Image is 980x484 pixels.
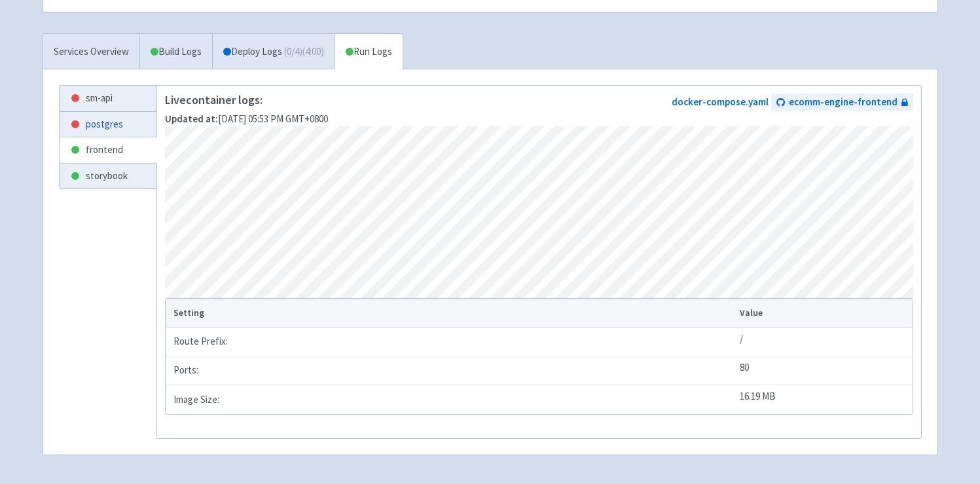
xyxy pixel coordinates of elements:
th: Value [736,299,913,328]
a: Run Logs [335,34,403,70]
td: Route Prefix: [166,328,736,356]
a: storybook [60,164,156,189]
a: postgres [60,112,156,137]
span: ecomm-engine-frontend [789,95,898,110]
span: ( 0 / 4 ) (4:00) [284,44,324,60]
td: Image Size: [166,385,736,414]
a: frontend [60,137,156,163]
a: Build Logs [140,34,212,70]
a: ecomm-engine-frontend [771,94,913,111]
td: 16.19 MB [736,385,913,414]
td: / [736,328,913,356]
strong: Updated at: [165,112,218,125]
td: 80 [736,356,913,385]
p: Live container logs: [165,94,328,107]
th: Setting [166,299,736,328]
td: Ports: [166,356,736,385]
a: Deploy Logs (0/4)(4:00) [212,34,335,70]
a: sm-api [60,86,156,111]
a: Services Overview [43,34,139,70]
span: [DATE] 05:53 PM GMT+0800 [165,112,328,125]
a: docker-compose.yaml [672,95,769,108]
